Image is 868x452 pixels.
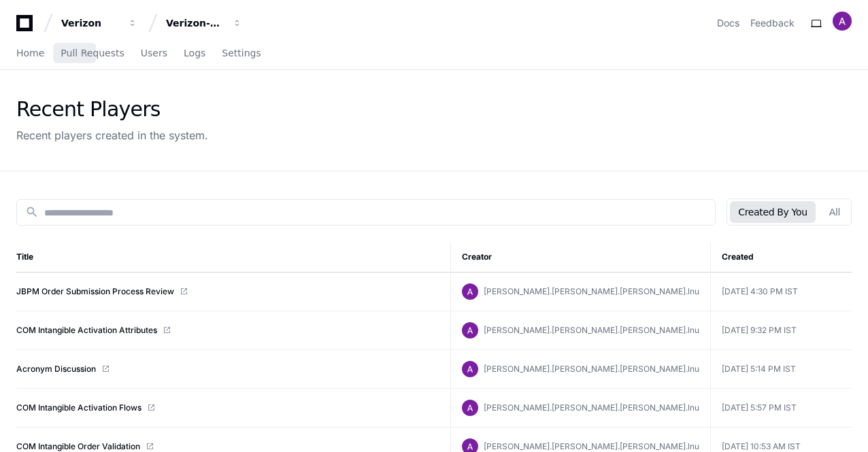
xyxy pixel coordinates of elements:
[161,11,248,35] button: Verizon-Clarify-Order-Management
[450,242,710,273] th: Creator
[61,16,120,30] div: Verizon
[824,407,861,444] iframe: Open customer support
[222,38,261,69] a: Settings
[166,16,224,30] div: Verizon-Clarify-Order-Management
[710,350,852,389] td: [DATE] 5:14 PM IST
[25,205,39,219] mat-icon: search
[833,12,852,31] img: ACg8ocICPzw3TCJpbvP5oqTUw-OeQ5tPEuPuFHVtyaCnfaAagCbpGQ=s96-c
[56,11,143,35] button: Verizon
[462,322,478,338] img: ACg8ocICPzw3TCJpbvP5oqTUw-OeQ5tPEuPuFHVtyaCnfaAagCbpGQ=s96-c
[16,441,140,452] a: COM Intangible Order Validation
[61,49,124,57] span: Pull Requests
[730,201,815,223] button: Created By You
[462,361,478,377] img: ACg8ocICPzw3TCJpbvP5oqTUw-OeQ5tPEuPuFHVtyaCnfaAagCbpGQ=s96-c
[16,325,157,336] a: COM Intangible Activation Attributes
[484,325,699,335] span: [PERSON_NAME].[PERSON_NAME].[PERSON_NAME].lnu
[710,311,852,350] td: [DATE] 9:32 PM IST
[184,38,205,69] a: Logs
[750,16,795,30] button: Feedback
[484,286,699,296] span: [PERSON_NAME].[PERSON_NAME].[PERSON_NAME].lnu
[710,273,852,311] td: [DATE] 4:30 PM IST
[484,402,699,413] span: [PERSON_NAME].[PERSON_NAME].[PERSON_NAME].lnu
[16,402,141,413] a: COM Intangible Activation Flows
[710,389,852,428] td: [DATE] 5:57 PM IST
[222,49,261,57] span: Settings
[484,364,699,374] span: [PERSON_NAME].[PERSON_NAME].[PERSON_NAME].lnu
[184,49,205,57] span: Logs
[16,38,44,69] a: Home
[16,242,450,273] th: Title
[16,49,44,57] span: Home
[16,364,96,375] a: Acronym Discussion
[16,97,208,122] div: Recent Players
[462,283,478,300] img: ACg8ocICPzw3TCJpbvP5oqTUw-OeQ5tPEuPuFHVtyaCnfaAagCbpGQ=s96-c
[61,38,124,69] a: Pull Requests
[484,441,699,451] span: [PERSON_NAME].[PERSON_NAME].[PERSON_NAME].lnu
[141,49,167,57] span: Users
[717,16,739,30] a: Docs
[821,201,848,223] button: All
[710,242,852,273] th: Created
[141,38,167,69] a: Users
[16,286,174,297] a: JBPM Order Submission Process Review
[462,400,478,416] img: ACg8ocICPzw3TCJpbvP5oqTUw-OeQ5tPEuPuFHVtyaCnfaAagCbpGQ=s96-c
[16,127,208,143] div: Recent players created in the system.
